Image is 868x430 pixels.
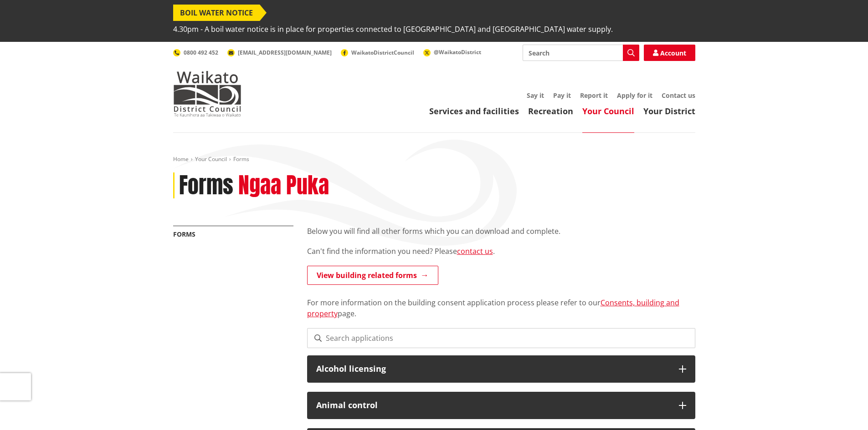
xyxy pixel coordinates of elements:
a: Services and facilities [429,106,519,116]
span: @WaikatoDistrict [434,48,481,56]
p: For more information on the building consent application process please refer to our page. [307,286,695,319]
a: Your Council [195,155,227,163]
span: WaikatoDistrictCouncil [351,49,414,56]
a: Your District [643,106,695,116]
input: Search input [523,45,639,61]
input: Search applications [307,328,695,348]
span: [EMAIL_ADDRESS][DOMAIN_NAME] [238,49,332,56]
span: Forms [233,155,249,163]
h2: Ngaa Puka [238,172,329,199]
a: Your Council [582,106,634,116]
a: 0800 492 452 [173,49,218,56]
span: 0800 492 452 [184,49,218,56]
a: Say it [527,91,544,100]
a: Recreation [528,106,573,116]
a: @WaikatoDistrict [423,48,481,56]
a: Report it [580,91,608,100]
a: Forms [173,230,195,238]
img: Waikato District Council - Te Kaunihera aa Takiwaa o Waikato [173,71,241,116]
a: Pay it [553,91,571,100]
a: Contact us [662,91,695,100]
a: Consents, building and property [307,298,679,319]
h1: Forms [179,172,233,199]
a: WaikatoDistrictCouncil [341,49,414,56]
h3: Animal control [316,401,670,410]
a: contact us [457,246,493,256]
a: Home [173,155,189,163]
a: Apply for it [617,91,652,100]
p: Can't find the information you need? Please . [307,246,695,257]
a: [EMAIL_ADDRESS][DOMAIN_NAME] [227,49,332,56]
nav: breadcrumb [173,156,695,163]
a: Account [644,45,695,61]
a: View building related forms [307,266,438,285]
p: Below you will find all other forms which you can download and complete. [307,226,695,237]
h3: Alcohol licensing [316,364,670,374]
span: 4.30pm - A boil water notice is in place for properties connected to [GEOGRAPHIC_DATA] and [GEOGR... [173,21,613,37]
span: BOIL WATER NOTICE [173,5,260,21]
